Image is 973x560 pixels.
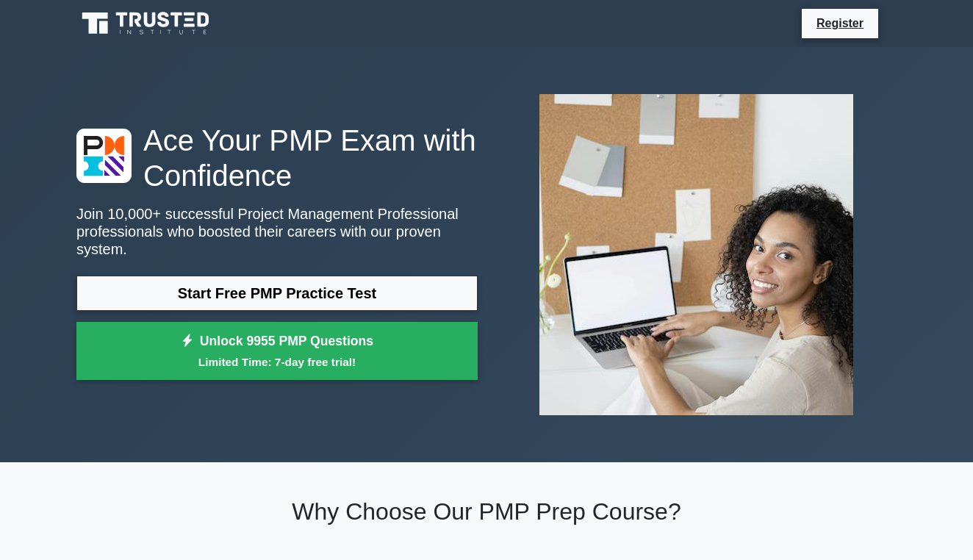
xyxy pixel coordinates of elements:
[76,276,478,311] a: Start Free PMP Practice Test
[76,123,478,193] h1: Ace Your PMP Exam with Confidence
[76,322,478,381] a: Unlock 9955 PMP QuestionsLimited Time: 7-day free trial!
[76,498,897,525] h2: Why Choose Our PMP Prep Course?
[95,353,459,370] small: Limited Time: 7-day free trial!
[76,205,478,258] p: Join 10,000+ successful Project Management Professional professionals who boosted their careers w...
[808,14,872,32] a: Register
